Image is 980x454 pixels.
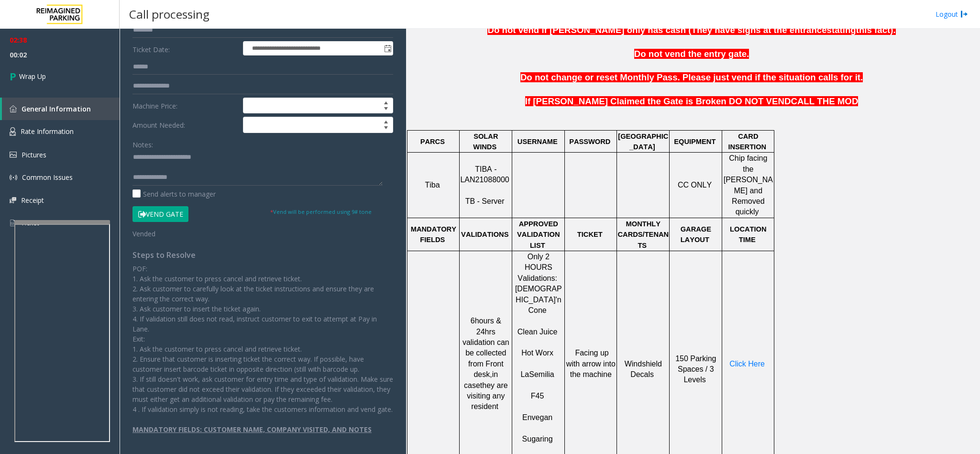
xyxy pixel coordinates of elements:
[22,150,46,159] span: Pictures
[890,25,895,35] span: ).
[724,154,773,216] span: Chip facing the [PERSON_NAME] and Removed quickly
[936,9,968,19] a: Logout
[467,381,507,411] span: they are visiting any resident
[382,42,393,55] span: Toggle popup
[130,41,241,55] label: Ticket Date:
[525,96,791,106] span: If [PERSON_NAME] Claimed the Gate is Broken DO NOT VEND
[379,98,393,106] span: Increase value
[10,105,17,112] img: 'icon'
[411,225,456,244] span: MANDATORY FIELDS
[132,251,393,260] h4: Steps to Resolve
[270,208,372,215] small: Vend will be performed using 9# tone
[522,435,553,443] span: Sugaring
[132,189,216,199] label: Send alerts to manager
[2,98,120,120] a: General Information
[132,425,372,434] u: MANDATORY FIELDS: CUSTOMER NAME, COMPANY VISITED, AND NOTES
[730,225,767,244] span: LOCATION TIME
[124,2,214,26] h3: Call processing
[566,349,616,378] span: Facing up with arrow into the machine
[520,370,529,378] span: La
[10,174,17,181] img: 'icon'
[531,392,544,400] span: F45
[521,349,553,357] span: Hot Worx
[634,49,749,59] span: Do not vend the entry gate.
[461,231,508,238] span: VALIDATIONS
[379,125,393,133] span: Decrease value
[465,197,505,205] span: TB - Server
[21,218,39,227] span: Ticket
[618,133,668,151] span: [GEOGRAPHIC_DATA]
[520,72,863,82] span: Do not change or reset Monthly Pass. Please just vend if the situation calls for it.
[729,360,765,368] a: Click Here
[522,413,552,421] span: Envegan
[617,220,669,249] span: MONTHLY CARDS/TENANTS
[518,253,557,282] span: Only 2 HOURS Validations:
[678,181,712,189] span: CC ONLY
[960,9,968,19] img: logout
[22,173,73,182] span: Common Issues
[425,181,440,189] span: Tiba
[518,328,558,336] span: Clean Juice
[681,225,711,244] span: GARAGE LAYOUT
[473,133,498,151] span: SOLAR WINDS
[379,106,393,113] span: Decrease value
[21,127,74,136] span: Rate Information
[460,165,509,184] span: TIBA - LAN21088000
[21,196,44,205] span: Receipt
[22,104,91,113] span: General Information
[10,152,17,158] img: 'icon'
[420,138,445,145] span: PARCS
[518,138,558,145] span: USERNAME
[487,25,826,35] span: Do not vend if [PERSON_NAME] only has cash (They have signs at the entrance
[791,96,858,106] span: CALL THE MOD
[132,264,393,414] p: POF: 1. Ask the customer to press cancel and retrieve ticket. 2. Ask customer to carefully look a...
[856,25,891,35] span: this fact
[517,220,560,249] span: APPROVED VALIDATION LIST
[379,117,393,125] span: Increase value
[569,138,610,145] span: PASSWORD
[674,138,716,145] span: EQUIPMENT
[132,136,153,150] label: Notes:
[515,285,562,314] span: [DEMOGRAPHIC_DATA]'n Cone
[132,206,188,222] button: Vend Gate
[130,117,241,133] label: Amount Needed:
[10,219,16,227] img: 'icon'
[10,197,16,203] img: 'icon'
[130,98,241,114] label: Machine Price:
[529,370,554,378] span: Semilia
[10,127,16,136] img: 'icon'
[675,354,716,384] span: 150 Parking Spaces / 3 Levels
[462,317,509,378] span: 6hours & 24hrs validation can be collected from Front desk,
[464,370,498,389] span: in case
[625,360,662,378] span: Windshield Decals
[577,231,603,238] span: TICKET
[132,229,155,238] span: Vended
[827,25,856,35] span: stating
[728,133,766,151] span: CARD INSERTION
[19,71,46,81] span: Wrap Up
